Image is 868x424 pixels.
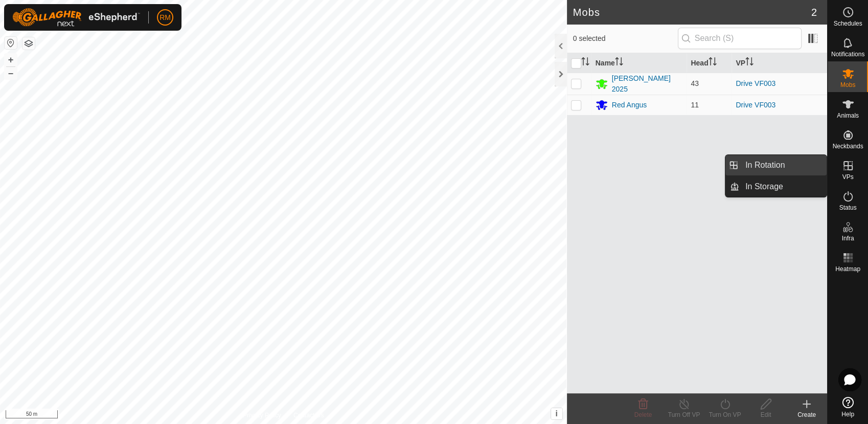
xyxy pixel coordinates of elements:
[5,54,17,66] button: +
[745,159,785,171] span: In Rotation
[739,155,827,175] a: In Rotation
[243,411,281,420] a: Privacy Policy
[551,408,562,419] button: i
[833,20,862,27] span: Schedules
[293,411,324,420] a: Contact Us
[841,235,854,241] span: Infra
[573,33,678,44] span: 0 selected
[5,67,17,79] button: –
[835,266,860,272] span: Heatmap
[704,410,745,419] div: Turn On VP
[22,37,35,50] button: Map Layers
[691,101,699,109] span: 11
[691,79,699,87] span: 43
[581,59,589,67] p-sorticon: Activate to sort
[837,113,859,119] span: Animals
[615,59,623,67] p-sorticon: Activate to sort
[839,205,856,211] span: Status
[745,410,786,419] div: Edit
[786,410,827,419] div: Create
[612,100,647,110] div: Red Angus
[842,174,853,180] span: VPs
[555,409,557,418] span: i
[5,37,17,49] button: Reset Map
[745,59,753,67] p-sorticon: Activate to sort
[709,59,717,67] p-sorticon: Activate to sort
[12,8,140,27] img: Gallagher Logo
[664,410,704,419] div: Turn Off VP
[725,176,827,197] li: In Storage
[841,411,854,417] span: Help
[811,5,817,20] span: 2
[159,12,171,23] span: RM
[831,51,864,57] span: Notifications
[832,143,863,149] span: Neckbands
[736,101,775,109] a: Drive VF003
[612,73,683,95] div: [PERSON_NAME] 2025
[828,393,868,421] a: Help
[736,79,775,87] a: Drive VF003
[591,53,687,73] th: Name
[634,411,652,418] span: Delete
[840,82,855,88] span: Mobs
[725,155,827,175] li: In Rotation
[732,53,827,73] th: VP
[573,6,811,18] h2: Mobs
[739,176,827,197] a: In Storage
[687,53,732,73] th: Head
[678,28,802,49] input: Search (S)
[745,181,783,193] span: In Storage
